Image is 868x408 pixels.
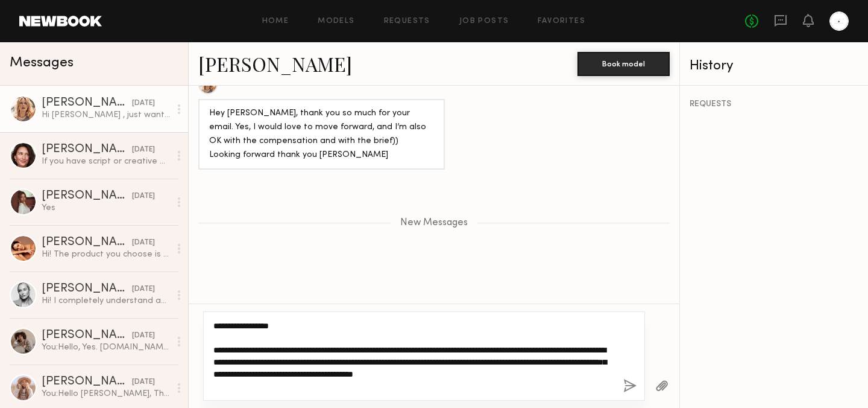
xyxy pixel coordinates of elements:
[132,144,155,156] div: [DATE]
[132,284,155,295] div: [DATE]
[577,52,670,76] button: Book model
[132,98,155,109] div: [DATE]
[209,107,434,162] div: Hey [PERSON_NAME], thank you so much for your email. Yes, I would love to move forward, and I’m a...
[42,202,170,214] div: Yes
[42,156,170,167] div: If you have script or creative brief let me know would love to review or additional terms and con...
[42,109,170,121] div: Hi [PERSON_NAME] , just wanted to follow up. Also my address just in case. [PERSON_NAME] [STREET_...
[690,100,858,109] div: REQUESTS
[42,295,170,307] div: Hi! I completely understand about the limited quantities. Since I typically reserve collaboration...
[538,18,585,25] a: Favorites
[577,58,670,68] a: Book model
[198,51,352,77] a: [PERSON_NAME]
[132,377,155,388] div: [DATE]
[132,237,155,249] div: [DATE]
[42,237,132,249] div: [PERSON_NAME]
[42,144,132,156] div: [PERSON_NAME]
[132,191,155,202] div: [DATE]
[132,330,155,342] div: [DATE]
[42,97,132,109] div: [PERSON_NAME]
[42,330,132,342] div: [PERSON_NAME]
[384,18,430,25] a: Requests
[400,218,468,228] span: New Messages
[42,190,132,202] div: [PERSON_NAME]
[42,342,170,353] div: You: Hello, Yes. [DOMAIN_NAME] Thank you
[318,18,354,25] a: Models
[42,283,132,295] div: [PERSON_NAME]
[690,59,858,73] div: History
[42,388,170,400] div: You: Hello [PERSON_NAME], Thank you very much for your kind response. We would be delighted to pr...
[42,376,132,388] div: [PERSON_NAME]
[262,18,289,25] a: Home
[459,18,509,25] a: Job Posts
[10,56,74,70] span: Messages
[42,249,170,260] div: Hi! The product you choose is fine, I like all the products in general, no problem!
